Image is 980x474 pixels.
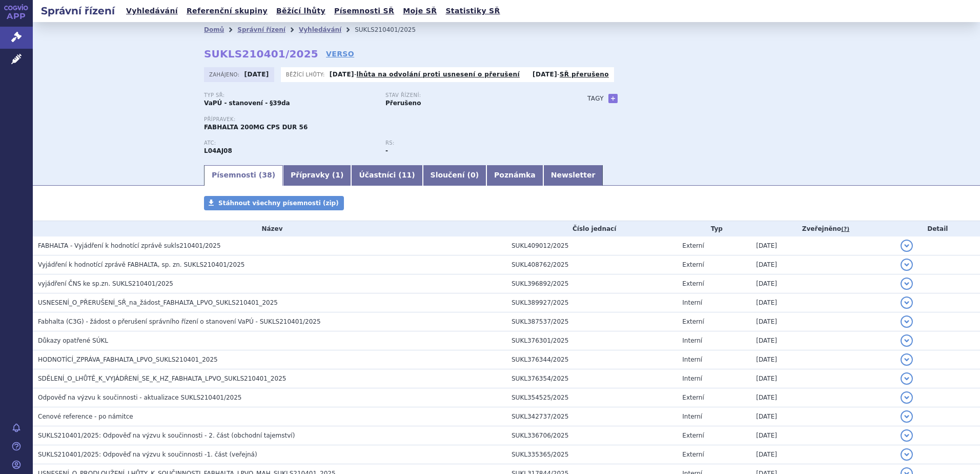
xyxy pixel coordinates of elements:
[204,48,318,60] strong: SUKLS210401/2025
[38,394,241,401] span: Odpověď na výzvu k součinnosti - aktualizace SUKLS210401/2025
[506,388,677,407] td: SUKL354525/2025
[38,261,244,268] span: Vyjádření k hodnotící zprávě FABHALTA, sp. zn. SUKLS210401/2025
[237,26,285,33] a: Správní řízení
[506,350,677,369] td: SUKL376344/2025
[841,226,849,233] abbr: (?)
[506,274,677,293] td: SUKL396892/2025
[38,318,321,325] span: Fabhalta (C3G) - žádost o přerušení správního řízení o stanovení VaPÚ - SUKLS210401/2025
[183,4,271,18] a: Referenční skupiny
[286,70,327,78] span: Běžící lhůty:
[506,293,677,312] td: SUKL389927/2025
[442,4,503,18] a: Statistiky SŘ
[682,242,704,249] span: Externí
[38,356,218,363] span: HODNOTÍCÍ_ZPRÁVA_FABHALTA_LPVO_SUKLS210401_2025
[244,71,269,78] strong: [DATE]
[262,171,272,179] span: 38
[209,70,241,78] span: Zahájeno:
[751,407,895,426] td: [DATE]
[218,200,339,207] span: Stáhnout všechny písemnosti (zip)
[204,26,224,33] a: Domů
[506,407,677,426] td: SUKL342737/2025
[682,413,702,420] span: Interní
[682,337,702,344] span: Interní
[385,147,388,154] strong: -
[682,451,704,458] span: Externí
[506,236,677,255] td: SUKL409012/2025
[682,299,702,306] span: Interní
[901,429,913,442] button: detail
[38,413,133,420] span: Cenové reference - po námitce
[506,369,677,388] td: SUKL376354/2025
[331,4,397,18] a: Písemnosti SŘ
[901,410,913,423] button: detail
[38,337,108,344] span: Důkazy opatřené SÚKL
[330,70,520,78] p: -
[204,140,375,146] p: ATC:
[901,448,913,461] button: detail
[204,116,567,123] p: Přípravek:
[543,165,603,186] a: Newsletter
[38,242,221,249] span: FABHALTA - Vyjádření k hodnotící zprávě sukls210401/2025
[33,221,506,236] th: Název
[506,221,677,236] th: Číslo jednací
[682,280,704,287] span: Externí
[533,70,609,78] p: -
[38,432,295,439] span: SUKLS210401/2025: Odpověď na výzvu k součinnosti - 2. část (obchodní tajemství)
[471,171,476,179] span: 0
[901,372,913,385] button: detail
[901,353,913,366] button: detail
[506,312,677,331] td: SUKL387537/2025
[901,297,913,309] button: detail
[751,331,895,350] td: [DATE]
[299,26,341,33] a: Vyhledávání
[335,171,340,179] span: 1
[751,293,895,312] td: [DATE]
[901,278,913,290] button: detail
[587,92,604,105] h3: Tagy
[506,445,677,464] td: SUKL335365/2025
[901,240,913,252] button: detail
[682,375,702,382] span: Interní
[751,236,895,255] td: [DATE]
[385,92,557,98] p: Stav řízení:
[682,261,704,268] span: Externí
[901,259,913,271] button: detail
[123,4,181,18] a: Vyhledávání
[204,100,290,107] strong: VaPÚ - stanovení - §39da
[38,299,278,306] span: USNESENÍ_O_PŘERUŠENÍ_SŘ_na_žádost_FABHALTA_LPVO_SUKLS210401_2025
[608,94,618,103] a: +
[751,274,895,293] td: [DATE]
[273,4,329,18] a: Běžící lhůty
[751,255,895,274] td: [DATE]
[204,196,344,210] a: Stáhnout všechny písemnosti (zip)
[901,334,913,347] button: detail
[901,315,913,328] button: detail
[385,140,557,146] p: RS:
[330,71,354,78] strong: [DATE]
[204,165,283,186] a: Písemnosti (38)
[400,4,440,18] a: Moje SŘ
[402,171,412,179] span: 11
[751,388,895,407] td: [DATE]
[751,350,895,369] td: [DATE]
[682,432,704,439] span: Externí
[682,356,702,363] span: Interní
[385,100,421,107] strong: Přerušeno
[751,369,895,388] td: [DATE]
[506,255,677,274] td: SUKL408762/2025
[204,147,232,154] strong: IPTAKOPAN
[751,312,895,331] td: [DATE]
[38,375,286,382] span: SDĚLENÍ_O_LHŮTĚ_K_VYJÁDŘENÍ_SE_K_HZ_FABHALTA_LPVO_SUKLS210401_2025
[560,71,609,78] a: SŘ přerušeno
[38,451,257,458] span: SUKLS210401/2025: Odpověď na výzvu k součinnosti -1. část (veřejná)
[486,165,543,186] a: Poznámka
[423,165,486,186] a: Sloučení (0)
[357,71,520,78] a: lhůta na odvolání proti usnesení o přerušení
[751,221,895,236] th: Zveřejněno
[533,71,557,78] strong: [DATE]
[901,391,913,404] button: detail
[682,394,704,401] span: Externí
[677,221,751,236] th: Typ
[33,4,123,18] h2: Správní řízení
[751,426,895,445] td: [DATE]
